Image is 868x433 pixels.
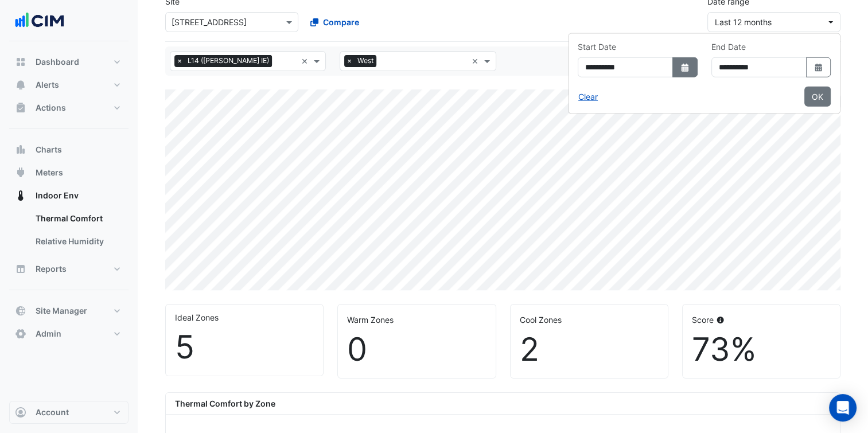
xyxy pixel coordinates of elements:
[813,63,824,72] fa-icon: Select Date
[185,55,272,67] span: L14 ([PERSON_NAME] IE)
[715,17,772,27] span: 01 Sep 24 - 31 Aug 25
[36,263,67,275] span: Reports
[692,314,831,326] div: Score
[36,79,59,91] span: Alerts
[301,55,311,67] span: Clear
[36,167,63,178] span: Meters
[9,401,129,424] button: Account
[9,299,129,322] button: Site Manager
[9,96,129,119] button: Actions
[303,12,367,32] button: Compare
[9,73,129,96] button: Alerts
[15,56,26,68] app-icon: Dashboard
[36,305,87,317] span: Site Manager
[578,41,616,53] label: Start Date
[15,328,26,340] app-icon: Admin
[9,138,129,161] button: Charts
[15,102,26,114] app-icon: Actions
[9,161,129,184] button: Meters
[15,305,26,317] app-icon: Site Manager
[175,311,314,323] div: Ideal Zones
[9,258,129,280] button: Reports
[36,190,79,201] span: Indoor Env
[15,79,26,91] app-icon: Alerts
[711,41,746,53] label: End Date
[36,328,61,340] span: Admin
[15,144,26,155] app-icon: Charts
[175,328,314,366] div: 5
[347,330,486,369] div: 0
[804,87,831,107] button: Close
[578,87,598,107] button: Clear
[680,63,690,72] fa-icon: Select Date
[9,322,129,345] button: Admin
[9,50,129,73] button: Dashboard
[26,207,129,230] a: Thermal Comfort
[707,12,840,32] button: Last 12 months
[520,330,659,369] div: 2
[692,330,831,369] div: 73%
[9,207,129,258] div: Indoor Env
[520,314,659,326] div: Cool Zones
[36,102,66,114] span: Actions
[344,55,355,67] span: ×
[347,314,486,326] div: Warm Zones
[14,9,65,32] img: Company Logo
[36,407,69,418] span: Account
[323,16,359,28] span: Compare
[9,184,129,207] button: Indoor Env
[15,167,26,178] app-icon: Meters
[15,190,26,201] app-icon: Indoor Env
[472,55,481,67] span: Clear
[175,399,275,408] b: Thermal Comfort by Zone
[174,55,185,67] span: ×
[36,144,62,155] span: Charts
[568,33,840,114] div: dropDown
[36,56,79,68] span: Dashboard
[15,263,26,275] app-icon: Reports
[26,230,129,253] a: Relative Humidity
[829,394,857,422] div: Open Intercom Messenger
[355,55,376,67] span: West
